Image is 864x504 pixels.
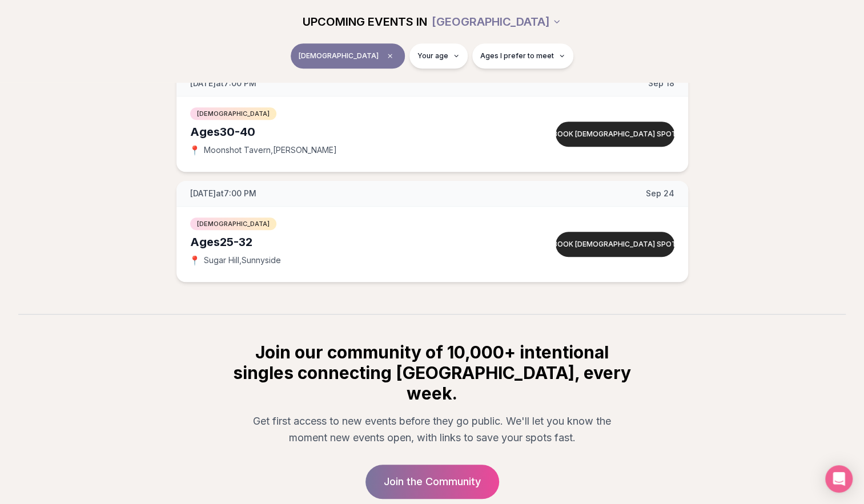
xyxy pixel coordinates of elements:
[190,78,256,89] span: [DATE] at 7:00 PM
[648,78,674,89] span: Sep 18
[556,122,674,147] button: Book [DEMOGRAPHIC_DATA] spot
[190,256,199,265] span: 📍
[190,124,512,140] div: Ages 30-40
[299,51,379,61] span: [DEMOGRAPHIC_DATA]
[646,188,674,199] span: Sep 24
[204,144,337,156] span: Moonshot Tavern , [PERSON_NAME]
[190,188,256,199] span: [DATE] at 7:00 PM
[365,465,499,499] a: Join the Community
[417,51,448,61] span: Your age
[190,146,199,155] span: 📍
[472,43,573,68] button: Ages I prefer to meet
[480,51,554,61] span: Ages I prefer to meet
[291,43,405,68] button: [DEMOGRAPHIC_DATA]Clear event type filter
[190,217,276,230] span: [DEMOGRAPHIC_DATA]
[190,234,512,250] div: Ages 25-32
[303,14,427,30] span: UPCOMING EVENTS IN
[190,107,276,120] span: [DEMOGRAPHIC_DATA]
[204,255,281,266] span: Sugar Hill , Sunnyside
[556,232,674,257] button: Book [DEMOGRAPHIC_DATA] spot
[383,49,397,63] span: Clear event type filter
[231,342,633,404] h2: Join our community of 10,000+ intentional singles connecting [GEOGRAPHIC_DATA], every week.
[409,43,468,68] button: Your age
[240,413,624,446] p: Get first access to new events before they go public. We'll let you know the moment new events op...
[825,465,853,493] div: Open Intercom Messenger
[432,9,561,34] button: [GEOGRAPHIC_DATA]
